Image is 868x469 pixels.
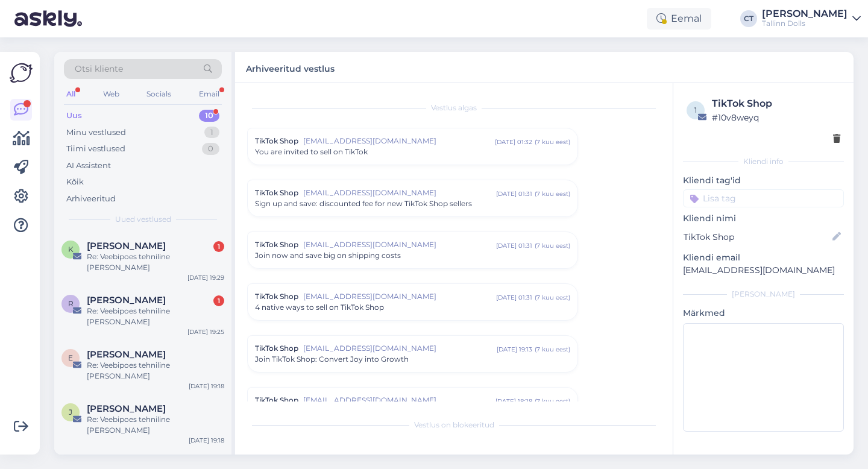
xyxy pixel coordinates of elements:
[496,241,532,250] div: [DATE] 01:31
[66,193,116,205] div: Arhiveeritud
[303,136,495,146] span: [EMAIL_ADDRESS][DOMAIN_NAME]
[101,86,122,102] div: Web
[255,291,298,302] span: TikTok Shop
[68,245,74,254] span: K
[69,408,72,417] span: J
[255,198,472,209] span: Sign up and save: discounted fee for new TikTok Shop sellers
[303,187,496,198] span: [EMAIL_ADDRESS][DOMAIN_NAME]
[762,19,848,28] div: Tallinn Dolls
[712,96,840,111] div: TikTok Shop
[255,250,401,261] span: Join now and save big on shipping costs
[187,327,224,336] div: [DATE] 19:25
[740,10,757,27] div: CT
[694,105,697,115] span: 1
[762,9,848,19] div: [PERSON_NAME]
[87,403,166,414] span: Jelena Kivimurd
[213,295,224,306] div: 1
[199,110,219,122] div: 10
[213,241,224,252] div: 1
[255,146,368,157] span: You are invited to sell on TikTok
[255,302,384,313] span: 4 native ways to sell on TikTok Shop
[144,86,174,102] div: Socials
[87,251,224,273] div: Re: Veebipoes tehniline [PERSON_NAME]
[683,189,844,207] input: Lisa tag
[255,187,298,198] span: TikTok Shop
[303,343,497,354] span: [EMAIL_ADDRESS][DOMAIN_NAME]
[683,156,844,167] div: Kliendi info
[66,160,111,172] div: AI Assistent
[246,59,335,75] label: Arhiveeritud vestlus
[189,436,224,445] div: [DATE] 19:18
[255,343,298,354] span: TikTok Shop
[197,86,222,102] div: Email
[762,9,861,28] a: [PERSON_NAME]Tallinn Dolls
[10,61,33,84] img: Askly Logo
[647,8,711,30] div: Eemal
[497,345,532,354] div: [DATE] 19:13
[683,307,844,319] p: Märkmed
[303,291,496,302] span: [EMAIL_ADDRESS][DOMAIN_NAME]
[187,273,224,282] div: [DATE] 19:29
[66,176,84,188] div: Kõik
[535,293,570,302] div: ( 7 kuu eest )
[247,102,661,113] div: Vestlus algas
[712,111,840,124] div: # 10v8weyq
[66,143,125,155] div: Tiimi vestlused
[202,143,219,155] div: 0
[189,382,224,391] div: [DATE] 19:18
[535,397,570,406] div: ( 7 kuu eest )
[683,289,844,300] div: [PERSON_NAME]
[87,306,224,327] div: Re: Veebipoes tehniline [PERSON_NAME]
[535,241,570,250] div: ( 7 kuu eest )
[683,174,844,187] p: Kliendi tag'id
[87,414,224,436] div: Re: Veebipoes tehniline [PERSON_NAME]
[683,212,844,225] p: Kliendi nimi
[75,63,123,75] span: Otsi kliente
[87,360,224,382] div: Re: Veebipoes tehniline [PERSON_NAME]
[535,345,570,354] div: ( 7 kuu eest )
[68,353,73,362] span: E
[496,293,532,302] div: [DATE] 01:31
[255,136,298,146] span: TikTok Shop
[255,354,409,365] span: Join TikTok Shop: Convert Joy into Growth
[683,264,844,277] p: [EMAIL_ADDRESS][DOMAIN_NAME]
[303,239,496,250] span: [EMAIL_ADDRESS][DOMAIN_NAME]
[64,86,78,102] div: All
[66,127,126,139] div: Minu vestlused
[495,397,532,406] div: [DATE] 18:28
[496,189,532,198] div: [DATE] 01:31
[303,395,495,406] span: [EMAIL_ADDRESS][DOMAIN_NAME]
[255,395,298,406] span: TikTok Shop
[535,189,570,198] div: ( 7 kuu eest )
[495,137,532,146] div: [DATE] 01:32
[535,137,570,146] div: ( 7 kuu eest )
[87,241,166,251] span: Kerly Sepp
[87,295,166,306] span: Reet Reili
[255,239,298,250] span: TikTok Shop
[683,251,844,264] p: Kliendi email
[68,299,74,308] span: R
[414,420,494,430] span: Vestlus on blokeeritud
[204,127,219,139] div: 1
[115,214,171,225] span: Uued vestlused
[684,230,830,244] input: Lisa nimi
[87,349,166,360] span: Evelyn Punga-Risti
[66,110,82,122] div: Uus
